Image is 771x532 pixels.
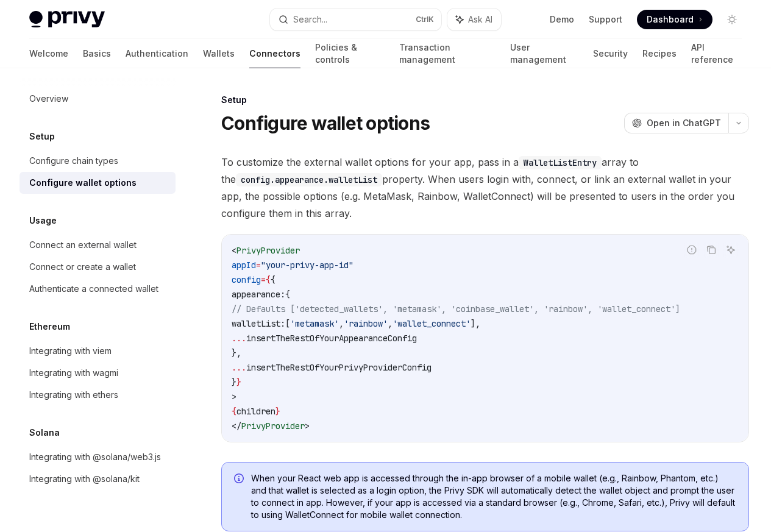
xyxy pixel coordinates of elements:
span: Ask AI [468,13,492,26]
svg: Info [234,473,246,486]
span: To customize the external wallet options for your app, pass in a array to the property. When user... [221,154,749,222]
span: 'rainbow' [344,318,388,329]
a: Integrating with ethers [20,384,176,406]
span: Dashboard [647,13,694,26]
span: { [266,274,271,285]
div: Overview [29,91,68,106]
span: walletList: [232,318,285,329]
span: = [256,260,261,271]
a: Dashboard [637,10,712,29]
a: Integrating with @solana/kit [20,468,176,490]
h5: Usage [29,213,57,228]
a: Welcome [29,39,68,68]
h1: Configure wallet options [221,112,430,134]
span: }, [232,347,241,358]
a: Overview [20,88,176,110]
a: Policies & controls [315,39,385,68]
code: config.appearance.walletList [236,173,382,186]
span: } [275,406,280,417]
div: Integrating with ethers [29,388,118,402]
span: // Defaults ['detected_wallets', 'metamask', 'coinbase_wallet', 'rainbow', 'wallet_connect'] [232,303,680,314]
a: Integrating with wagmi [20,362,176,384]
a: Security [593,39,628,68]
span: PrivyProvider [236,245,300,256]
h5: Solana [29,425,60,440]
div: Integrating with viem [29,344,112,358]
span: > [232,391,236,402]
a: User management [510,39,578,68]
span: { [271,274,275,285]
span: , [339,318,344,329]
span: [ [285,318,290,329]
span: 'wallet_connect' [393,318,471,329]
div: Setup [221,94,749,106]
a: Configure wallet options [20,172,176,194]
span: { [232,406,236,417]
span: config [232,274,261,285]
span: appearance: [232,289,285,300]
span: ... [232,333,246,344]
span: "your-privy-app-id" [261,260,354,271]
button: Report incorrect code [684,242,700,258]
span: > [305,420,310,431]
a: Authenticate a connected wallet [20,278,176,300]
h5: Setup [29,129,55,144]
span: insertTheRestOfYourPrivyProviderConfig [246,362,432,373]
span: < [232,245,236,256]
span: ], [471,318,480,329]
span: </ [232,420,241,431]
span: PrivyProvider [241,420,305,431]
a: Wallets [203,39,235,68]
img: light logo [29,11,105,28]
div: Connect an external wallet [29,238,137,252]
button: Ask AI [723,242,739,258]
a: Demo [550,13,574,26]
span: , [388,318,393,329]
button: Toggle dark mode [722,10,742,29]
button: Search...CtrlK [270,9,441,30]
span: = [261,274,266,285]
button: Copy the contents from the code block [703,242,719,258]
a: Support [589,13,622,26]
div: Authenticate a connected wallet [29,282,158,296]
div: Search... [293,12,327,27]
div: Connect or create a wallet [29,260,136,274]
span: Open in ChatGPT [647,117,721,129]
span: When your React web app is accessed through the in-app browser of a mobile wallet (e.g., Rainbow,... [251,472,736,521]
span: } [236,377,241,388]
div: Integrating with @solana/kit [29,472,140,486]
span: appId [232,260,256,271]
a: API reference [691,39,742,68]
button: Ask AI [447,9,501,30]
div: Integrating with @solana/web3.js [29,450,161,464]
h5: Ethereum [29,319,70,334]
a: Integrating with @solana/web3.js [20,446,176,468]
a: Connect or create a wallet [20,256,176,278]
span: { [285,289,290,300]
span: insertTheRestOfYourAppearanceConfig [246,333,417,344]
div: Integrating with wagmi [29,366,118,380]
a: Basics [83,39,111,68]
span: 'metamask' [290,318,339,329]
a: Connect an external wallet [20,234,176,256]
a: Connectors [249,39,300,68]
span: ... [232,362,246,373]
a: Recipes [642,39,677,68]
a: Integrating with viem [20,340,176,362]
div: Configure wallet options [29,176,137,190]
code: WalletListEntry [519,156,602,169]
span: } [232,377,236,388]
div: Configure chain types [29,154,118,168]
span: Ctrl K [416,15,434,24]
button: Open in ChatGPT [624,113,728,133]
a: Configure chain types [20,150,176,172]
span: children [236,406,275,417]
a: Authentication [126,39,188,68]
a: Transaction management [399,39,496,68]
